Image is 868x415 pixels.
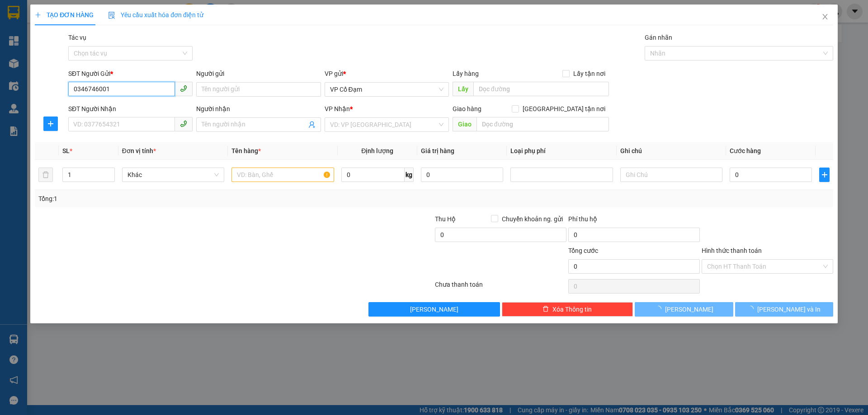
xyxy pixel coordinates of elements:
div: Chưa thanh toán [434,280,567,295]
span: Đơn vị tính [122,147,156,154]
span: Xóa Thông tin [552,304,592,314]
span: loading [747,306,757,312]
input: Dọc đường [476,117,609,131]
button: plus [819,168,829,182]
span: plus [44,120,57,127]
button: deleteXóa Thông tin [502,302,633,317]
span: Định lượng [361,147,393,154]
span: Lấy [453,82,473,96]
input: Ghi Chú [620,168,722,182]
span: Yêu cầu xuất hóa đơn điện tử [108,11,203,19]
span: Tên hàng [231,147,261,154]
div: VP gửi [325,69,449,79]
span: Khác [127,168,219,182]
div: Tổng: 1 [38,194,335,204]
span: VP Nhận [325,105,350,112]
span: plus [820,171,829,178]
span: Giao hàng [453,105,481,112]
input: VD: Bàn, Ghế [231,168,334,182]
span: user-add [308,121,316,128]
button: Close [812,5,838,30]
button: [PERSON_NAME] [635,302,733,317]
div: SĐT Người Gửi [68,69,193,79]
span: Giao [453,117,476,131]
th: Loại phụ phí [507,142,616,160]
span: [PERSON_NAME] và In [757,304,821,314]
input: Dọc đường [473,82,609,96]
span: close [821,13,829,20]
span: phone [180,120,187,127]
span: Giá trị hàng [421,147,454,154]
label: Hình thức thanh toán [702,247,762,254]
span: Lấy tận nơi [570,69,609,79]
span: phone [180,85,187,92]
button: delete [38,168,53,182]
span: VP Cổ Đạm [330,83,443,96]
span: Lấy hàng [453,70,479,77]
span: Tổng cước [568,247,598,254]
button: [PERSON_NAME] và In [735,302,833,317]
span: [GEOGRAPHIC_DATA] tận nơi [519,104,609,114]
span: Chuyển khoản ng. gửi [498,214,566,224]
span: Cước hàng [730,147,761,154]
th: Ghi chú [617,142,726,160]
button: plus [43,117,58,131]
div: Người gửi [196,69,321,79]
div: Người nhận [196,104,321,114]
span: kg [405,168,414,182]
span: plus [35,12,41,18]
span: [PERSON_NAME] [410,304,458,314]
span: delete [542,306,549,313]
label: Tác vụ [68,34,86,41]
span: SL [62,147,70,154]
div: Phí thu hộ [568,214,700,228]
span: TẠO ĐƠN HÀNG [35,11,94,19]
span: [PERSON_NAME] [665,304,713,314]
img: icon [108,12,115,19]
label: Gán nhãn [645,34,672,41]
input: 0 [421,168,503,182]
div: SĐT Người Nhận [68,104,193,114]
span: Thu Hộ [435,215,456,223]
button: [PERSON_NAME] [368,302,500,317]
span: loading [655,306,665,312]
